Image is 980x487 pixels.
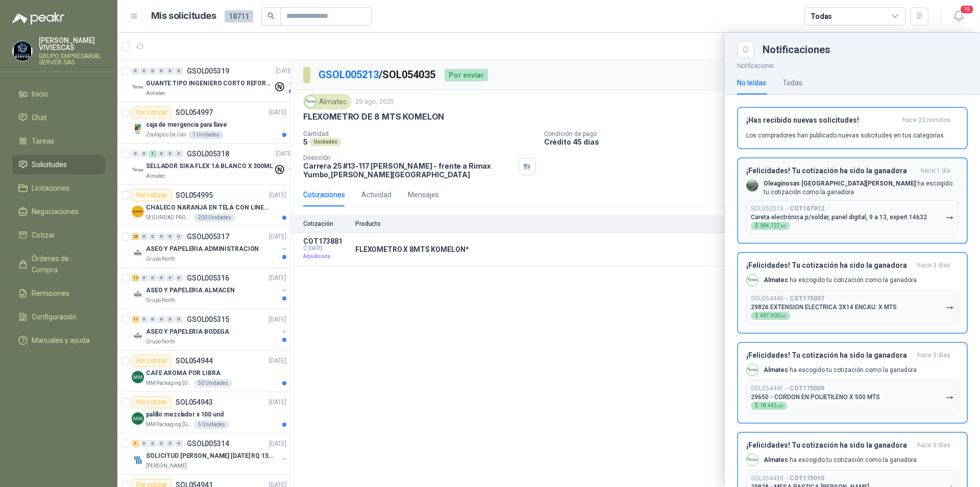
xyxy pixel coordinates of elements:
[790,385,824,392] b: COT175009
[917,261,950,270] span: hace 3 días
[764,456,788,463] b: Almatec
[32,311,77,322] span: Configuración
[751,214,927,221] p: Careta electrónica p/soldar, panel digital, 9 a 13, expert 14632
[747,364,758,376] img: Company Logo
[746,261,913,270] h3: ¡Felicidades! Tu cotización ha sido la ganadora
[960,5,974,14] span: 19
[725,58,980,71] p: Notificaciones
[12,155,105,174] a: Solicitudes
[751,475,824,482] p: SOL054439 →
[751,393,880,401] p: 29650 - CORDON EN POLIETILENO X 500 MTS
[12,225,105,245] a: Cotizar
[764,456,917,465] p: ha escogido tu cotización como la ganadora
[790,205,824,212] b: COT167912
[32,229,55,241] span: Cotizar
[751,222,790,230] div: $
[737,157,968,244] button: ¡Felicidades! Tu cotización ha sido la ganadorahace 1 día Company LogoOleaginosas [GEOGRAPHIC_DAT...
[737,342,968,424] button: ¡Felicidades! Tu cotización ha sido la ganadorahace 3 días Company LogoAlmatec ha escogido tu cot...
[39,53,105,65] p: GRUPO EMPRESARIAL SERVER SAS
[32,288,69,299] span: Remisiones
[12,12,64,25] img: Logo peakr
[949,7,968,26] button: 19
[151,9,216,24] h1: Mis solicitudes
[764,276,788,284] b: Almatec
[746,441,913,450] h3: ¡Felicidades! Tu cotización ha sido la ganadora
[747,180,758,191] img: Company Logo
[32,112,47,123] span: Chat
[32,182,69,194] span: Licitaciones
[746,380,959,414] button: SOL054441→COT17500929650 - CORDON EN POLIETILENO X 500 MTS$18.445,00
[12,307,105,327] a: Configuración
[917,441,950,450] span: hace 3 días
[12,284,105,303] a: Remisiones
[764,179,959,197] p: ha escogido tu cotización como la ganadora
[790,475,824,482] b: COT175010
[751,312,790,320] div: $
[764,366,917,375] p: ha escogido tu cotización como la ganadora
[267,12,275,19] span: search
[751,295,824,303] p: SOL054440 →
[32,88,48,100] span: Inicio
[746,116,898,125] h3: ¡Has recibido nuevas solicitudes!
[12,202,105,221] a: Negociaciones
[12,84,105,104] a: Inicio
[760,223,786,228] span: 384.727
[751,304,897,311] p: 29826 EXTENSION ELECTRICA 3X14 ENCAU. X MTS
[764,180,916,187] b: Oleaginosas [GEOGRAPHIC_DATA][PERSON_NAME]
[790,295,824,302] b: COT175007
[777,404,783,408] span: ,00
[737,252,968,334] button: ¡Felicidades! Tu cotización ha sido la ganadorahace 3 días Company LogoAlmatec ha escogido tu cot...
[737,41,754,58] button: Close
[782,77,802,88] div: Todas
[917,351,950,360] span: hace 3 días
[747,274,758,286] img: Company Logo
[764,366,788,374] b: Almatec
[902,116,950,125] span: hace 23 minutos
[12,331,105,350] a: Manuales y ayuda
[737,77,766,88] div: No leídas
[12,108,105,127] a: Chat
[746,351,913,360] h3: ¡Felicidades! Tu cotización ha sido la ganadora
[760,403,783,408] span: 18.445
[12,249,105,280] a: Órdenes de Compra
[780,224,786,228] span: ,00
[751,402,787,410] div: $
[811,11,832,22] div: Todas
[32,206,79,217] span: Negociaciones
[780,314,786,318] span: ,00
[921,167,950,175] span: hace 1 día
[737,107,968,149] button: ¡Has recibido nuevas solicitudes!hace 23 minutos Los compradores han publicado nuevas solicitudes...
[12,131,105,151] a: Tareas
[39,37,105,51] p: [PERSON_NAME] VIVIESCAS
[746,290,959,324] button: SOL054440→COT17500729826 EXTENSION ELECTRICA 3X14 ENCAU. X MTS$487.900,00
[764,276,917,285] p: ha escogido tu cotización como la ganadora
[763,44,968,55] div: Notificaciones
[12,178,105,198] a: Licitaciones
[746,167,917,175] h3: ¡Felicidades! Tu cotización ha sido la ganadora
[32,253,95,275] span: Órdenes de Compra
[751,385,824,392] p: SOL054441 →
[760,313,786,318] span: 487.900
[225,10,253,22] span: 18711
[32,135,54,147] span: Tareas
[747,454,758,466] img: Company Logo
[746,131,945,140] p: Los compradores han publicado nuevas solicitudes en tus categorías.
[13,41,32,61] img: Company Logo
[751,205,824,213] p: SOL052015 →
[32,335,90,346] span: Manuales y ayuda
[32,159,67,170] span: Solicitudes
[746,200,959,235] button: SOL052015→COT167912Careta electrónica p/soldar, panel digital, 9 a 13, expert 14632$384.727,00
